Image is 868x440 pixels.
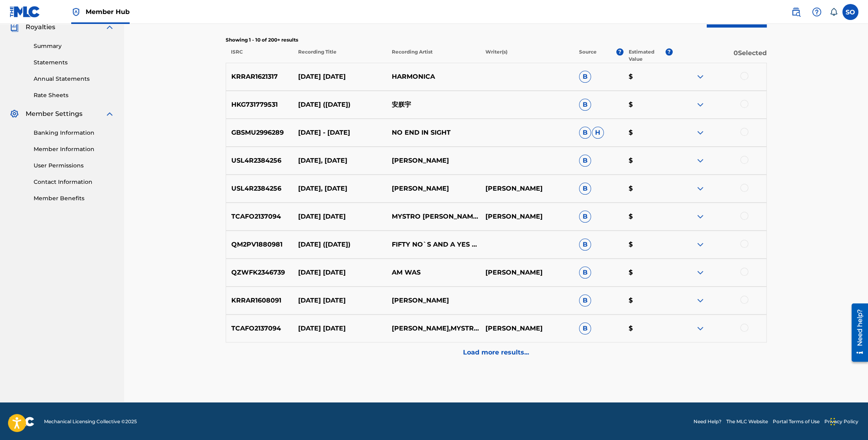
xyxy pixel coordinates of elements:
[293,212,387,221] p: [DATE] [DATE]
[666,48,673,56] span: ?
[10,6,40,18] img: MLC Logo
[824,418,858,425] a: Privacy Policy
[293,240,387,249] p: [DATE] ([DATE])
[623,212,673,221] p: $
[34,75,114,83] a: Annual Statements
[226,212,293,221] p: TCAFO2137094
[623,296,673,305] p: $
[226,268,293,277] p: QZWFK2346739
[34,91,114,100] a: Rate Sheets
[226,240,293,249] p: QM2PV1880981
[480,48,574,63] p: Writer(s)
[592,127,604,139] span: H
[842,4,858,20] div: User Menu
[480,184,574,193] p: [PERSON_NAME]
[226,184,293,193] p: USL4R2384256
[791,7,801,17] img: search
[623,72,673,82] p: $
[34,58,114,67] a: Statements
[387,72,480,82] p: HARMONICA
[34,194,114,203] a: Member Benefits
[623,324,673,333] p: $
[696,212,705,221] img: expand
[696,128,705,137] img: expand
[86,7,130,16] span: Member Hub
[226,48,293,63] p: ISRC
[726,418,768,425] a: The MLC Website
[579,48,597,63] p: Source
[44,418,137,425] span: Mechanical Licensing Collective © 2025
[623,100,673,110] p: $
[293,100,387,110] p: [DATE] ([DATE])
[579,99,591,111] span: B
[34,129,114,137] a: Banking Information
[105,109,114,119] img: expand
[623,128,673,137] p: $
[696,240,705,249] img: expand
[387,268,480,277] p: AM WAS
[293,324,387,333] p: [DATE] [DATE]
[830,8,838,16] div: Notifications
[387,48,480,63] p: Recording Artist
[579,155,591,167] span: B
[71,7,81,17] img: Top Rightsholder
[226,156,293,165] p: USL4R2384256
[696,184,705,193] img: expand
[293,156,387,165] p: [DATE], [DATE]
[480,212,574,221] p: [PERSON_NAME]
[26,22,55,32] span: Royalties
[828,402,868,440] iframe: Chat Widget
[623,156,673,165] p: $
[846,300,868,364] iframe: Resource Center
[696,268,705,277] img: expand
[773,418,820,425] a: Portal Terms of Use
[629,48,666,63] p: Estimated Value
[694,418,722,425] a: Need Help?
[387,100,480,110] p: 安朕宇
[387,156,480,165] p: [PERSON_NAME]
[463,348,529,357] p: Load more results...
[623,268,673,277] p: $
[293,268,387,277] p: [DATE] [DATE]
[830,410,835,434] div: Drag
[616,48,623,56] span: ?
[812,7,822,17] img: help
[34,145,114,153] a: Member Information
[696,100,705,110] img: expand
[579,71,591,83] span: B
[226,128,293,137] p: GBSMU2996289
[696,72,705,82] img: expand
[387,324,480,333] p: [PERSON_NAME],MYSTRO [PERSON_NAME]
[387,128,480,137] p: NO END IN SIGHT
[226,72,293,82] p: KRRAR1621317
[579,323,591,334] span: B
[10,109,19,119] img: Member Settings
[105,22,114,32] img: expand
[293,296,387,305] p: [DATE] [DATE]
[10,417,34,426] img: logo
[579,239,591,251] span: B
[10,22,19,32] img: Royalties
[623,184,673,193] p: $
[293,184,387,193] p: [DATE], [DATE]
[696,156,705,165] img: expand
[809,4,825,20] div: Help
[480,268,574,277] p: [PERSON_NAME]
[579,127,591,139] span: B
[34,42,114,50] a: Summary
[226,324,293,333] p: TCAFO2137094
[579,295,591,307] span: B
[788,4,804,20] a: Public Search
[623,240,673,249] p: $
[226,100,293,110] p: HKG731779531
[579,183,591,195] span: B
[387,212,480,221] p: MYSTRO [PERSON_NAME],[PERSON_NAME]
[34,178,114,186] a: Contact Information
[387,240,480,249] p: FIFTY NO`S AND A YES MEANS YES
[293,72,387,82] p: [DATE] [DATE]
[387,184,480,193] p: [PERSON_NAME]
[579,267,591,279] span: B
[696,324,705,333] img: expand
